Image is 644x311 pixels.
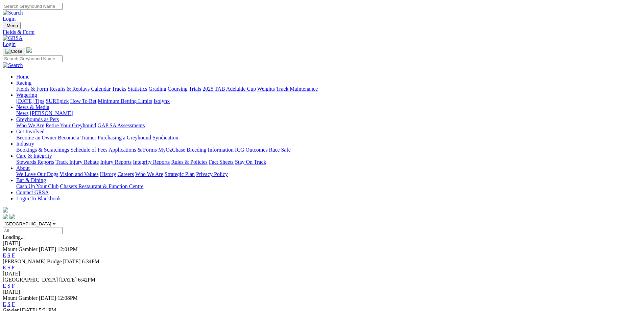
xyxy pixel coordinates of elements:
[16,80,31,86] a: Racing
[16,183,641,190] div: Bar & Dining
[5,49,22,54] img: Close
[16,177,46,183] a: Bar & Dining
[3,22,21,29] button: Toggle navigation
[153,98,170,104] a: Isolynx
[117,171,134,177] a: Careers
[16,92,37,98] a: Wagering
[7,252,10,258] a: S
[16,171,641,177] div: About
[3,35,23,41] img: GRSA
[16,159,641,165] div: Care & Integrity
[3,295,38,301] span: Mount Gambier
[78,277,96,283] span: 6:42PM
[16,98,641,104] div: Wagering
[269,147,290,153] a: Race Safe
[39,246,56,252] span: [DATE]
[112,86,126,92] a: Tracks
[46,123,96,128] a: Retire Your Greyhound
[16,104,49,110] a: News & Media
[49,86,90,92] a: Results & Replays
[16,129,45,134] a: Get Involved
[98,135,151,140] a: Purchasing a Greyhound
[16,86,641,92] div: Racing
[128,86,147,92] a: Statistics
[3,246,38,252] span: Mount Gambier
[149,86,166,92] a: Grading
[7,301,10,307] a: S
[46,98,69,104] a: SUREpick
[189,86,201,92] a: Trials
[235,147,267,153] a: ICG Outcomes
[16,123,641,129] div: Greyhounds as Pets
[165,171,195,177] a: Strategic Plan
[59,171,98,177] a: Vision and Values
[30,110,73,116] a: [PERSON_NAME]
[16,86,48,92] a: Fields & Form
[16,147,69,153] a: Bookings & Scratchings
[7,265,10,270] a: S
[16,147,641,153] div: Industry
[3,55,63,62] input: Search
[187,147,234,153] a: Breeding Information
[63,259,81,264] span: [DATE]
[3,62,23,68] img: Search
[16,141,34,147] a: Industry
[202,86,256,92] a: 2025 TAB Adelaide Cup
[100,159,132,165] a: Injury Reports
[55,159,99,165] a: Track Injury Rebate
[91,86,111,92] a: Calendar
[3,29,641,35] a: Fields & Form
[98,98,152,104] a: Minimum Betting Limits
[16,165,30,171] a: About
[3,3,63,10] input: Search
[16,110,641,116] div: News & Media
[3,259,62,264] span: [PERSON_NAME] Bridge
[3,301,6,307] a: E
[152,135,178,140] a: Syndication
[82,259,99,264] span: 6:34PM
[16,159,54,165] a: Stewards Reports
[133,159,170,165] a: Integrity Reports
[3,41,16,47] a: Login
[16,135,56,140] a: Become an Owner
[39,295,56,301] span: [DATE]
[57,246,78,252] span: 12:01PM
[3,10,23,16] img: Search
[3,277,58,283] span: [GEOGRAPHIC_DATA]
[3,227,63,234] input: Select date
[235,159,266,165] a: Stay On Track
[158,147,185,153] a: MyOzChase
[16,153,52,159] a: Care & Integrity
[16,196,61,201] a: Login To Blackbook
[59,277,77,283] span: [DATE]
[109,147,157,153] a: Applications & Forms
[58,135,96,140] a: Become a Trainer
[98,123,145,128] a: GAP SA Assessments
[70,147,107,153] a: Schedule of Fees
[196,171,228,177] a: Privacy Policy
[12,252,15,258] a: F
[171,159,208,165] a: Rules & Policies
[3,271,641,277] div: [DATE]
[209,159,234,165] a: Fact Sheets
[12,265,15,270] a: F
[7,283,10,289] a: S
[16,183,58,189] a: Cash Up Your Club
[3,240,641,246] div: [DATE]
[3,16,16,22] a: Login
[3,48,25,55] button: Toggle navigation
[57,295,78,301] span: 12:08PM
[168,86,188,92] a: Coursing
[12,301,15,307] a: F
[3,207,8,213] img: logo-grsa-white.png
[100,171,116,177] a: History
[3,289,641,295] div: [DATE]
[3,234,25,240] span: Loading...
[16,171,58,177] a: We Love Our Dogs
[60,183,143,189] a: Chasers Restaurant & Function Centre
[16,123,44,128] a: Who We Are
[16,135,641,141] div: Get Involved
[257,86,275,92] a: Weights
[3,214,8,219] img: facebook.svg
